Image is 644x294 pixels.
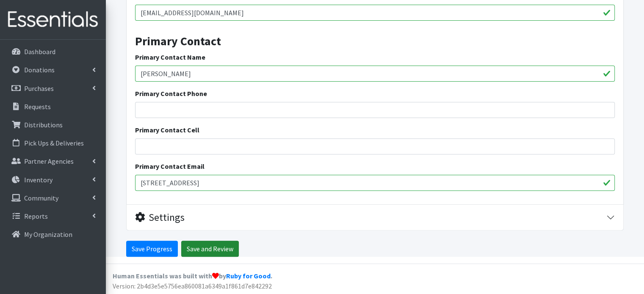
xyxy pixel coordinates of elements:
[113,272,272,280] strong: Human Essentials was built with by .
[3,80,102,97] a: Purchases
[135,52,205,62] label: Primary Contact Name
[135,161,205,171] label: Primary Contact Email
[3,98,102,115] a: Requests
[3,5,102,34] img: HumanEssentials
[24,176,53,184] p: Inventory
[135,33,221,49] strong: Primary Contact
[24,66,55,74] p: Donations
[135,88,207,99] label: Primary Contact Phone
[113,282,272,290] span: Version: 2b4d3e5e5756ea860081a6349a1f861d7e842292
[127,205,623,231] button: Settings
[24,139,84,147] p: Pick Ups & Deliveries
[24,121,63,129] p: Distributions
[226,272,271,280] a: Ruby for Good
[135,125,199,135] label: Primary Contact Cell
[3,116,102,133] a: Distributions
[3,190,102,206] a: Community
[3,208,102,225] a: Reports
[24,102,51,111] p: Requests
[24,194,58,202] p: Community
[181,241,239,257] input: Save and Review
[3,171,102,188] a: Inventory
[3,43,102,60] a: Dashboard
[24,157,74,165] p: Partner Agencies
[24,47,55,56] p: Dashboard
[135,212,185,224] div: Settings
[24,84,54,93] p: Purchases
[126,241,178,257] input: Save Progress
[3,135,102,151] a: Pick Ups & Deliveries
[3,61,102,78] a: Donations
[3,153,102,170] a: Partner Agencies
[3,226,102,243] a: My Organization
[24,230,72,239] p: My Organization
[24,212,48,220] p: Reports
